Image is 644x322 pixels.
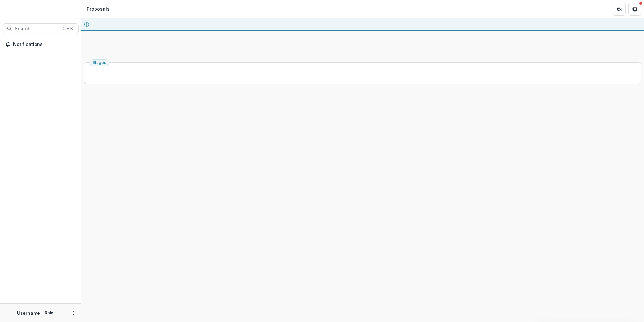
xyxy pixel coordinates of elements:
[87,6,110,12] div: Proposals
[13,42,76,47] span: Notifications
[3,39,79,50] button: Notifications
[84,4,112,14] nav: breadcrumb
[93,60,106,65] span: Stages
[613,3,626,16] button: Partners
[3,23,79,34] button: Search...
[17,310,40,316] p: Username
[69,309,77,317] button: More
[628,3,641,16] button: Get Help
[43,310,55,316] p: Role
[61,25,74,32] div: ⌘ + K
[15,26,59,32] span: Search...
